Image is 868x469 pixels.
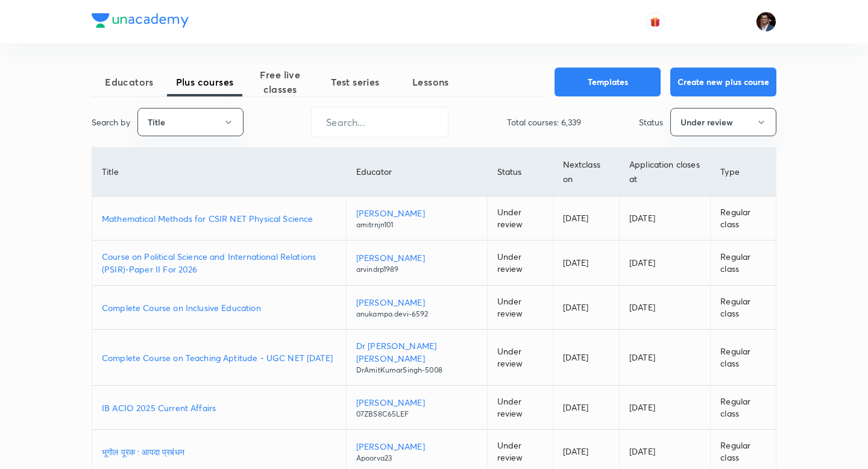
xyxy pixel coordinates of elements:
a: Course on Political Science and International Relations (PSIR)-Paper II For 2026 [102,250,336,275]
p: DrAmitKumarSingh-5008 [356,365,477,376]
p: amitrnjn101 [356,219,477,230]
td: Regular class [711,286,776,330]
td: [DATE] [620,330,711,386]
td: Regular class [711,330,776,386]
p: Status [639,116,663,128]
span: Plus courses [167,75,242,89]
th: Next class on [553,148,619,197]
p: [PERSON_NAME] [356,396,477,409]
p: anukampa.devi-6592 [356,309,477,319]
td: [DATE] [620,241,711,286]
img: avatar [650,16,661,27]
a: Complete Course on Inclusive Education [102,301,336,314]
td: Under review [487,286,553,330]
button: Templates [555,68,661,96]
a: [PERSON_NAME]anukampa.devi-6592 [356,296,477,319]
a: Dr [PERSON_NAME] [PERSON_NAME]DrAmitKumarSingh-5008 [356,339,477,376]
button: Title [137,108,244,136]
th: Status [487,148,553,197]
a: Complete Course on Teaching Aptitude - UGC NET [DATE] [102,351,336,364]
td: [DATE] [620,197,711,241]
p: Dr [PERSON_NAME] [PERSON_NAME] [356,339,477,365]
td: [DATE] [553,386,619,430]
th: Application closes at [620,148,711,197]
td: Under review [487,330,553,386]
td: Regular class [711,386,776,430]
span: Lessons [393,75,468,89]
th: Educator [346,148,487,197]
img: Company Logo [92,13,189,28]
a: [PERSON_NAME]amitrnjn101 [356,207,477,230]
p: [PERSON_NAME] [356,440,477,453]
td: [DATE] [620,286,711,330]
p: [PERSON_NAME] [356,296,477,309]
td: [DATE] [620,386,711,430]
th: Type [711,148,776,197]
span: Free live classes [242,68,318,96]
td: [DATE] [553,197,619,241]
p: [PERSON_NAME] [356,207,477,219]
th: Title [92,148,346,197]
a: [PERSON_NAME]arvindrp1989 [356,251,477,275]
span: Educators [92,75,167,89]
span: Test series [318,75,393,89]
td: Regular class [711,197,776,241]
td: Regular class [711,241,776,286]
a: IB ACIO 2025 Current Affairs [102,401,336,414]
td: [DATE] [553,286,619,330]
a: भूगोल पूरक : आपदा प्रबंधन [102,445,336,458]
p: arvindrp1989 [356,264,477,275]
a: Company Logo [92,13,189,31]
button: Under review [670,108,776,136]
p: [PERSON_NAME] [356,251,477,264]
td: Under review [487,241,553,286]
button: Create new plus course [670,68,776,96]
p: Total courses: 6,339 [507,116,581,128]
td: [DATE] [553,241,619,286]
a: [PERSON_NAME]07ZBS8C65LEF [356,396,477,420]
button: avatar [646,12,665,31]
p: Apoorva23 [356,453,477,464]
td: Under review [487,197,553,241]
a: Mathematical Methods for CSIR NET Physical Science [102,212,336,225]
img: Amber Nigam [756,11,776,32]
p: 07ZBS8C65LEF [356,409,477,420]
input: Search... [312,107,448,137]
p: Search by [92,116,130,128]
a: [PERSON_NAME]Apoorva23 [356,440,477,464]
td: Under review [487,386,553,430]
td: [DATE] [553,330,619,386]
